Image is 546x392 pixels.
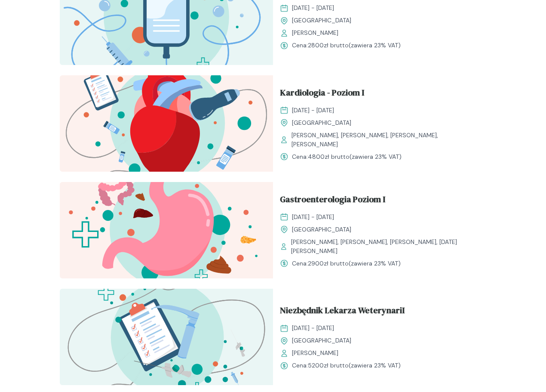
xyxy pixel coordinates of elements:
span: [PERSON_NAME] [292,29,338,38]
span: [GEOGRAPHIC_DATA] [292,225,351,235]
span: [PERSON_NAME], [PERSON_NAME], [PERSON_NAME], [DATE][PERSON_NAME] [291,238,479,256]
span: [GEOGRAPHIC_DATA] [292,119,351,128]
span: Niezbędnik Lekarza WeterynariI [280,304,405,321]
a: Gastroenterologia Poziom I [280,193,479,210]
img: ZpbGfh5LeNNTxNm4_KardioI_T.svg [60,76,273,172]
span: Cena: (zawiera 23% VAT) [292,153,402,162]
span: [GEOGRAPHIC_DATA] [292,16,351,25]
span: [GEOGRAPHIC_DATA] [292,336,351,346]
span: Kardiologia - Poziom I [280,86,364,103]
span: Cena: (zawiera 23% VAT) [292,41,401,50]
span: [PERSON_NAME], [PERSON_NAME], [PERSON_NAME], [PERSON_NAME] [291,131,479,149]
a: Kardiologia - Poziom I [280,86,479,103]
span: [PERSON_NAME] [292,349,338,358]
span: 4800 zł brutto [308,153,350,161]
span: 2800 zł brutto [308,42,349,49]
a: Niezbędnik Lekarza WeterynariI [280,304,479,321]
span: Cena: (zawiera 23% VAT) [292,259,401,269]
span: Cena: (zawiera 23% VAT) [292,361,401,370]
span: [DATE] - [DATE] [292,106,334,115]
span: Gastroenterologia Poziom I [280,193,385,210]
img: Zpbdlx5LeNNTxNvT_GastroI_T.svg [60,182,273,279]
span: [DATE] - [DATE] [292,324,334,333]
img: aHe4VUMqNJQqH-M0_ProcMH_T.svg [60,289,273,386]
span: 2900 zł brutto [308,260,349,268]
span: 5200 zł brutto [308,362,349,370]
span: [DATE] - [DATE] [292,4,334,13]
span: [DATE] - [DATE] [292,213,334,222]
